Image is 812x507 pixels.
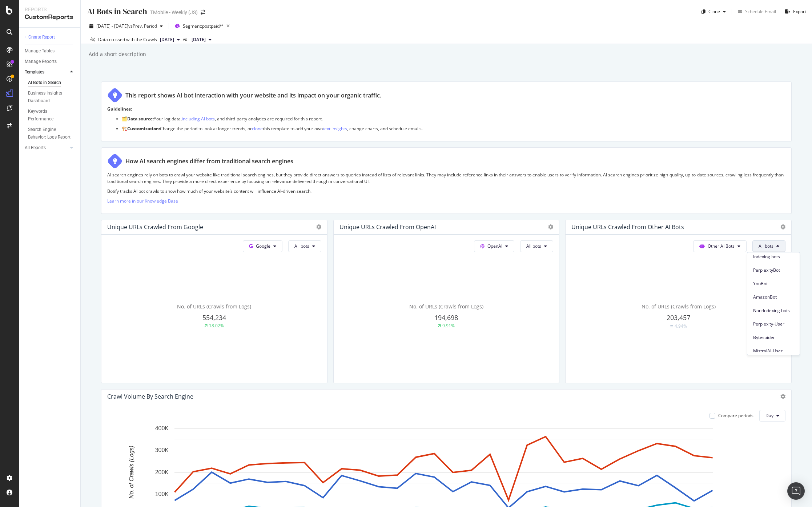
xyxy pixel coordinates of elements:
span: AmazonBot [753,294,794,300]
div: Schedule Email [745,8,776,15]
button: Segment:postpaid/* [172,20,233,32]
button: [DATE] [157,35,183,44]
div: Unique URLs Crawled from GoogleGoogleAll botsNo. of URLs (Crawls from Logs)554,23418.02% [101,220,327,383]
button: Schedule Email [735,6,776,17]
div: Reports [25,6,75,13]
strong: Guidelines: [107,106,132,112]
button: Export [782,6,806,17]
img: Equal [670,325,673,327]
a: including AI bots [182,116,215,122]
div: Clone [708,8,720,15]
button: Day [759,410,785,422]
span: No. of URLs (Crawls from Logs) [642,303,716,310]
span: OpenAI [487,243,502,249]
div: Data crossed with the Crawls [98,36,157,43]
text: 200K [155,469,169,475]
div: 18.02% [209,323,224,329]
a: text insights [323,125,347,132]
button: All bots [288,240,321,252]
button: [DATE] - [DATE]vsPrev. Period [87,20,166,32]
div: CustomReports [25,13,75,21]
div: 9.91% [442,323,455,329]
span: Segment: postpaid/* [183,23,224,29]
button: [DATE] [189,35,214,44]
span: Non-Indexing bots [753,307,794,314]
div: How AI search engines differ from traditional search engines [125,157,293,165]
text: 400K [155,425,169,431]
div: AI Bots in Search [87,6,147,17]
span: All bots [526,243,541,249]
text: 100K [155,491,169,497]
a: Search Engine Behavior: Logs Report [28,126,75,141]
span: No. of URLs (Crawls from Logs) [177,303,251,310]
span: 203,457 [667,313,690,322]
div: How AI search engines differ from traditional search enginesAI search engines rely on bots to cra... [101,147,792,214]
span: Bytespider [753,334,794,341]
div: 4.94% [675,323,687,329]
p: Botify tracks AI bot crawls to show how much of your website’s content will influence AI-driven s... [107,188,785,194]
text: No. of Crawls (Logs) [128,446,134,499]
div: Unique URLs Crawled from Google [107,223,203,231]
span: MistralAI-User [753,348,794,354]
span: [DATE] - [DATE] [96,23,128,29]
span: YouBot [753,280,794,287]
div: Unique URLs Crawled from OpenAI [339,223,436,231]
div: Business Insights Dashboard [28,89,70,105]
div: Search Engine Behavior: Logs Report [28,126,71,141]
a: clone [252,125,263,132]
span: Google [256,243,270,249]
div: + Create Report [25,33,55,41]
div: Open Intercom Messenger [787,482,805,500]
div: Unique URLs Crawled from Other AI Bots [571,223,684,231]
div: AI Bots in Search [28,79,61,87]
a: Manage Reports [25,58,75,65]
button: Google [243,240,282,252]
div: Compare periods [718,412,753,419]
p: AI search engines rely on bots to crawl your website like traditional search engines, but they pr... [107,172,785,184]
text: 300K [155,447,169,453]
div: Keywords Performance [28,108,69,123]
button: OpenAI [474,240,514,252]
div: Unique URLs Crawled from Other AI BotsOther AI BotsAll botsNo. of URLs (Crawls from Logs)203,457E... [565,220,792,383]
span: 194,698 [434,313,458,322]
a: AI Bots in Search [28,79,75,87]
span: 2025 May. 24th [192,36,206,43]
div: Crawl Volume By Search Engine [107,393,193,400]
span: All bots [294,243,309,249]
a: Manage Tables [25,47,75,55]
div: This report shows AI bot interaction with your website and its impact on your organic traffic.Gui... [101,81,792,141]
span: PerplexityBot [753,267,794,274]
a: Templates [25,68,68,76]
div: Templates [25,68,44,76]
button: Clone [699,6,729,17]
div: Manage Reports [25,58,57,65]
a: + Create Report [25,33,75,41]
span: Indexing bots [753,253,794,260]
div: TMobile - Weekly (JS) [150,9,198,16]
div: Add a short description [88,51,146,58]
div: All Reports [25,144,46,152]
div: Unique URLs Crawled from OpenAIOpenAIAll botsNo. of URLs (Crawls from Logs)194,6989.91% [333,220,560,383]
p: 🗂️ Your log data, , and third-party analytics are required for this report. [122,116,785,122]
span: vs Prev. Period [128,23,157,29]
span: 2025 Jul. 4th [160,36,174,43]
span: Day [765,412,773,419]
strong: Data source: [127,116,154,122]
span: All bots [759,243,773,249]
div: arrow-right-arrow-left [201,10,205,15]
span: vs [183,36,189,43]
div: Manage Tables [25,47,55,55]
button: Other AI Bots [693,240,747,252]
div: This report shows AI bot interaction with your website and its impact on your organic traffic. [125,91,381,100]
button: All bots [752,240,785,252]
p: 🏗️ Change the period to look at longer trends, or this template to add your own , change charts, ... [122,125,785,132]
span: 554,234 [202,313,226,322]
a: All Reports [25,144,68,152]
span: Perplexity-User [753,321,794,327]
span: Other AI Bots [708,243,735,249]
div: Export [793,8,806,15]
span: No. of URLs (Crawls from Logs) [409,303,483,310]
a: Business Insights Dashboard [28,89,75,105]
strong: Customization: [127,125,160,132]
a: Learn more in our Knowledge Base [107,198,178,204]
